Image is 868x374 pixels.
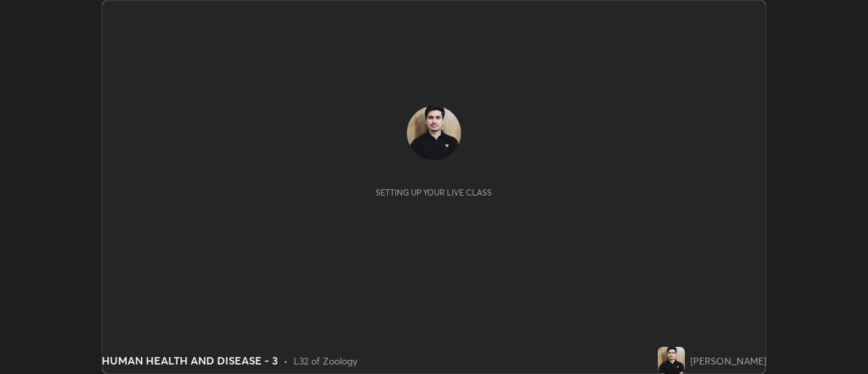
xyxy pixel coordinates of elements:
[690,354,766,368] div: [PERSON_NAME]
[102,352,278,369] div: HUMAN HEALTH AND DISEASE - 3
[376,187,492,198] div: Setting up your live class
[407,106,461,160] img: 6cece3184ad04555805104c557818702.jpg
[294,354,357,368] div: L32 of Zoology
[283,354,288,368] div: •
[658,347,685,374] img: 6cece3184ad04555805104c557818702.jpg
